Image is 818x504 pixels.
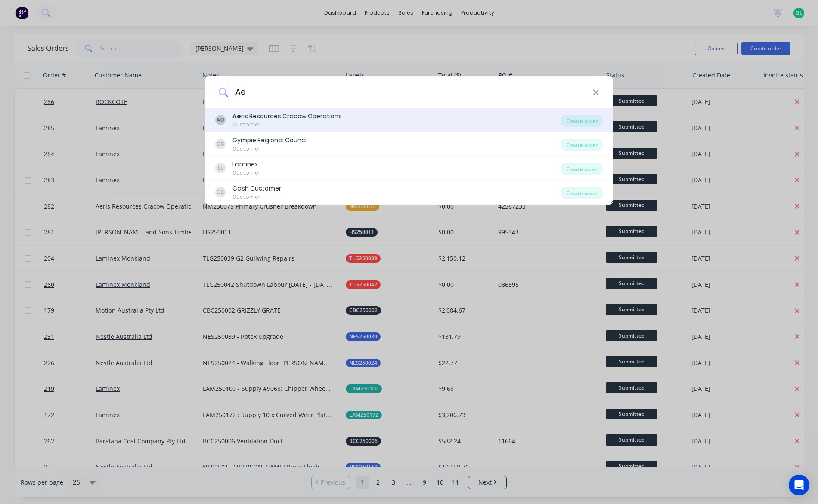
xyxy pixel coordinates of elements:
[215,139,226,149] div: GC
[215,163,226,173] div: LL
[232,169,260,177] div: Customer
[561,187,603,199] div: Create order
[232,193,281,201] div: Customer
[232,145,308,153] div: Customer
[232,136,308,145] div: Gympie Regional Council
[232,112,241,120] b: Ae
[789,475,809,495] div: Open Intercom Messenger
[232,160,260,169] div: Laminex
[228,76,592,108] input: Enter a customer name to create a new order...
[232,112,342,121] div: ris Resources Cracow Operations
[561,163,603,175] div: Create order
[232,121,342,129] div: Customer
[561,115,603,127] div: Create order
[215,115,226,125] div: AO
[561,139,603,151] div: Create order
[232,184,281,193] div: Cash Customer
[215,187,226,197] div: CC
